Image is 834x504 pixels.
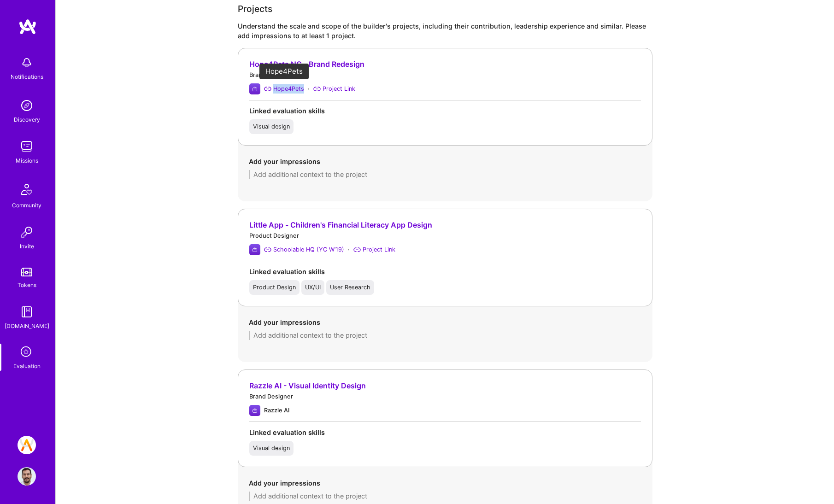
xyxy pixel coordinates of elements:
[14,115,40,124] div: Discovery
[18,436,36,454] img: A.Team // Selection Team - help us grow the community!
[5,321,49,331] div: [DOMAIN_NAME]
[305,284,321,291] div: UX/UI
[353,246,361,253] i: Project Link
[249,381,641,391] div: Razzle AI - Visual Identity Design
[249,70,641,80] div: Brand Design
[249,59,641,69] div: Hope4Pets NC - Brand Redesign
[11,72,43,82] div: Notifications
[249,244,260,255] img: Company logo
[249,231,641,240] div: Product Designer
[264,246,271,253] i: Schoolable HQ (YC W’19)
[15,436,38,454] a: A.Team // Selection Team - help us grow the community!
[249,478,641,488] div: Add your impressions
[18,137,36,156] img: teamwork
[12,200,41,210] div: Community
[238,4,652,14] div: Projects
[249,267,641,276] div: Linked evaluation skills
[313,85,321,93] i: Project Link
[273,84,304,94] div: Hope4Pets
[253,445,290,452] div: Visual design
[264,405,289,415] div: Razzle AI
[264,245,344,254] a: Schoolable HQ (YC W’19)
[16,156,38,165] div: Missions
[323,84,355,94] div: Project Link
[18,53,36,72] img: bell
[273,245,344,254] div: Schoolable HQ (YC W’19)
[253,123,290,130] div: Visual design
[18,303,36,321] img: guide book
[249,428,641,437] div: Linked evaluation skills
[313,84,355,94] a: Project Link
[249,220,641,230] div: Little App - Children's Financial Literacy App Design
[238,21,652,41] div: Understand the scale and scope of the builder's projects, including their contribution, leadershi...
[363,245,395,254] div: Project Link
[308,84,310,94] div: ·
[249,317,641,327] div: Add your impressions
[249,405,260,416] img: Company logo
[16,178,38,200] img: Community
[249,392,641,401] div: Brand Designer
[18,344,35,361] i: icon SelectionTeam
[18,96,36,115] img: discovery
[13,361,41,371] div: Evaluation
[18,18,37,35] img: logo
[18,223,36,241] img: Invite
[18,467,36,486] img: User Avatar
[249,106,641,116] div: Linked evaluation skills
[348,245,350,254] div: ·
[249,157,641,166] div: Add your impressions
[249,83,260,94] img: Company logo
[264,84,304,94] a: Hope4Pets
[20,241,34,251] div: Invite
[264,85,271,93] i: Hope4Pets
[18,280,36,290] div: Tokens
[353,245,395,254] a: Project Link
[330,284,370,291] div: User Research
[15,467,38,486] a: User Avatar
[253,284,296,291] div: Product Design
[21,268,32,276] img: tokens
